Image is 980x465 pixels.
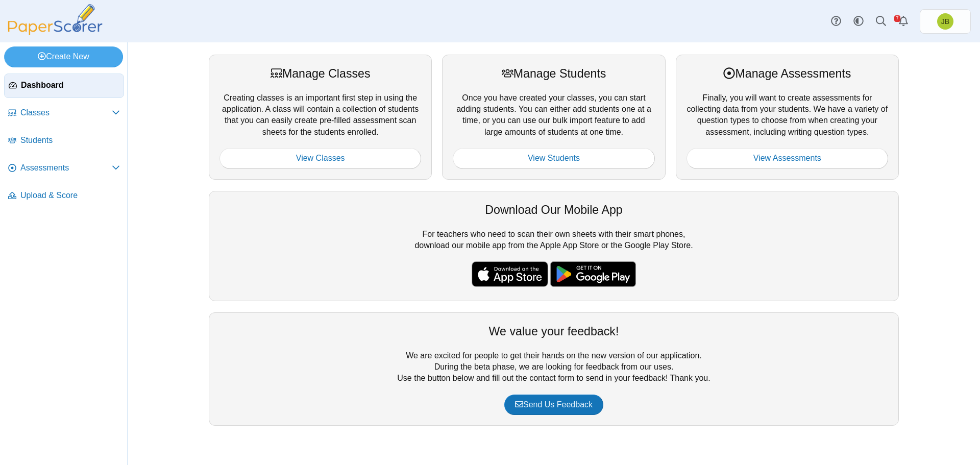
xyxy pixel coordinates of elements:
[687,148,888,168] a: View Assessments
[515,400,593,409] span: Send Us Feedback
[20,135,120,146] span: Students
[4,184,124,208] a: Upload & Score
[209,191,899,301] div: For teachers who need to scan their own sheets with their smart phones, download our mobile app f...
[676,55,899,179] div: Finally, you will want to create assessments for collecting data from your students. We have a va...
[209,55,432,179] div: Creating classes is an important first step in using the application. A class will contain a coll...
[4,74,124,98] a: Dashboard
[941,18,949,25] span: Joel Boyd
[550,261,636,287] img: google-play-badge.png
[504,395,603,415] a: Send Us Feedback
[687,65,888,82] div: Manage Assessments
[4,101,124,126] a: Classes
[4,156,124,181] a: Assessments
[453,148,654,168] a: View Students
[4,129,124,153] a: Students
[4,4,106,35] img: PaperScorer
[442,55,665,179] div: Once you have created your classes, you can start adding students. You can either add students on...
[209,312,899,426] div: We are excited for people to get their hands on the new version of our application. During the be...
[472,261,548,287] img: apple-store-badge.svg
[21,80,119,91] span: Dashboard
[20,162,112,174] span: Assessments
[892,10,915,33] a: Alerts
[453,65,654,82] div: Manage Students
[20,107,112,118] span: Classes
[219,323,888,339] div: We value your feedback!
[219,65,421,82] div: Manage Classes
[4,28,106,37] a: PaperScorer
[219,202,888,218] div: Download Our Mobile App
[920,9,971,34] a: Joel Boyd
[219,148,421,168] a: View Classes
[4,46,123,67] a: Create New
[20,190,120,201] span: Upload & Score
[937,13,953,30] span: Joel Boyd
